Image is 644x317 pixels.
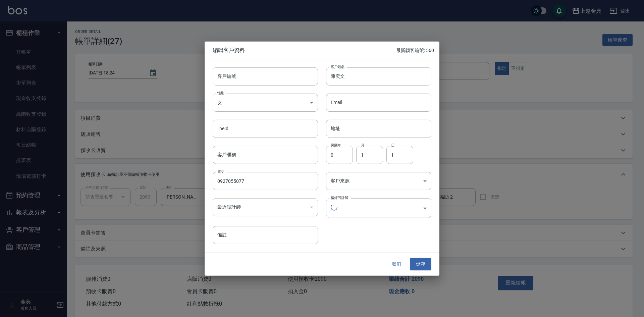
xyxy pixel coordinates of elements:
label: 月 [361,143,364,148]
p: 最新顧客編號: 560 [396,47,434,54]
label: 客戶姓名 [331,64,345,69]
label: 民國年 [331,143,341,148]
label: 電話 [217,169,224,174]
label: 偏好設計師 [331,195,348,200]
button: 取消 [386,258,407,270]
label: 性別 [217,90,224,95]
span: 編輯客戶資料 [213,47,396,53]
button: 儲存 [410,258,431,270]
div: 女 [213,93,318,111]
label: 日 [391,143,394,148]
